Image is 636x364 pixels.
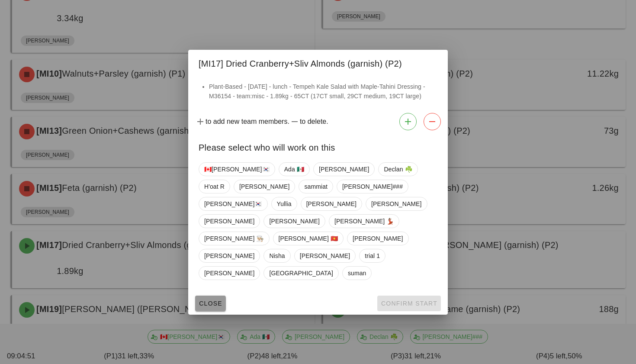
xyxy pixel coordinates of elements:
[204,249,254,262] span: [PERSON_NAME]
[195,296,226,311] button: Close
[204,180,225,193] span: H'oat R
[284,163,304,176] span: Ada 🇲🇽
[204,215,254,228] span: [PERSON_NAME]
[239,180,289,193] span: [PERSON_NAME]
[199,300,222,307] span: Close
[384,163,412,176] span: Declan ☘️
[334,215,394,228] span: [PERSON_NAME] 💃🏽
[300,249,350,262] span: [PERSON_NAME]
[188,134,448,159] div: Please select who will work on this
[365,249,380,262] span: trial 1
[348,267,366,280] span: suman
[188,50,448,75] div: [MI17] Dried Cranberry+Sliv Almonds (garnish) (P2)
[353,232,403,245] span: [PERSON_NAME]
[269,215,319,228] span: [PERSON_NAME]
[204,197,262,210] span: [PERSON_NAME]🇰🇷
[204,163,270,176] span: 🇨🇦[PERSON_NAME]🇰🇷
[306,197,357,210] span: [PERSON_NAME]
[342,180,403,193] span: [PERSON_NAME]###
[371,197,421,210] span: [PERSON_NAME]
[269,267,333,280] span: [GEOGRAPHIC_DATA]
[204,267,254,280] span: [PERSON_NAME]
[277,197,292,210] span: Yullia
[319,163,369,176] span: [PERSON_NAME]
[269,249,285,262] span: Nisha
[204,232,264,245] span: [PERSON_NAME] 👨🏼‍🍳
[279,232,338,245] span: [PERSON_NAME] 🇻🇳
[304,180,328,193] span: sammiat
[188,110,448,134] div: to add new team members. to delete.
[209,82,437,101] li: Plant-Based - [DATE] - lunch - Tempeh Kale Salad with Maple-Tahini Dressing - M36154 - team:misc ...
